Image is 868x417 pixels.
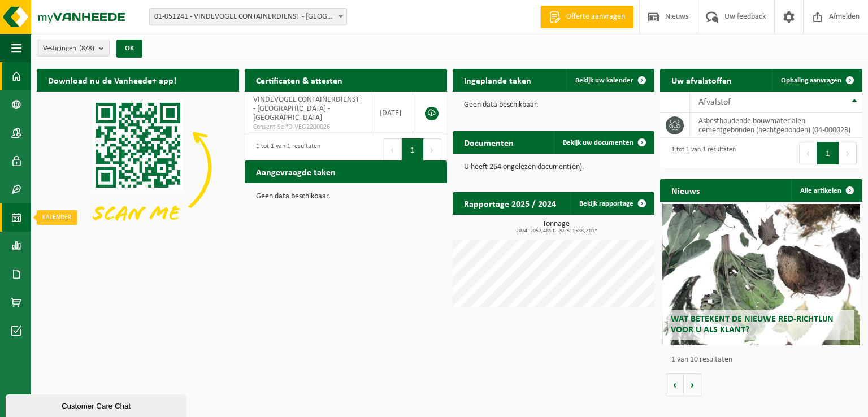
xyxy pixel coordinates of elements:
p: Geen data beschikbaar. [256,193,436,201]
span: Bekijk uw kalender [575,77,633,84]
div: 1 tot 1 van 1 resultaten [250,137,320,162]
a: Ophaling aanvragen [772,69,861,92]
h2: Nieuws [660,179,711,201]
span: Consent-SelfD-VEG2200026 [253,123,363,132]
a: Offerte aanvragen [540,6,633,28]
h3: Tonnage [458,220,655,234]
a: Bekijk uw documenten [554,131,653,154]
h2: Uw afvalstoffen [660,69,743,91]
span: 01-051241 - VINDEVOGEL CONTAINERDIENST - OUDENAARDE - OUDENAARDE [150,9,346,25]
button: Next [424,138,441,161]
p: 1 van 10 resultaten [671,356,857,364]
td: [DATE] [371,92,413,134]
count: (8/8) [79,45,94,52]
a: Wat betekent de nieuwe RED-richtlijn voor u als klant? [662,204,861,345]
button: Previous [384,138,402,161]
h2: Certificaten & attesten [245,69,354,91]
button: Previous [799,142,817,164]
button: Volgende [684,373,701,396]
button: 1 [817,142,839,164]
span: 01-051241 - VINDEVOGEL CONTAINERDIENST - OUDENAARDE - OUDENAARDE [149,8,347,25]
span: VINDEVOGEL CONTAINERDIENST - [GEOGRAPHIC_DATA] - [GEOGRAPHIC_DATA] [253,95,359,122]
a: Alle artikelen [791,179,861,202]
h2: Aangevraagde taken [245,160,347,183]
span: Bekijk uw documenten [563,139,633,146]
button: 1 [402,138,424,161]
span: Ophaling aanvragen [781,77,841,84]
h2: Ingeplande taken [453,69,542,91]
h2: Rapportage 2025 / 2024 [453,192,567,214]
img: Download de VHEPlus App [37,92,239,243]
td: asbesthoudende bouwmaterialen cementgebonden (hechtgebonden) (04-000023) [690,113,862,138]
button: Next [839,142,857,164]
h2: Download nu de Vanheede+ app! [37,69,188,91]
span: Wat betekent de nieuwe RED-richtlijn voor u als klant? [671,315,834,335]
span: 2024: 2057,481 t - 2025: 1588,710 t [458,228,655,234]
a: Bekijk rapportage [570,192,653,215]
p: U heeft 264 ongelezen document(en). [464,163,644,171]
p: Geen data beschikbaar. [464,101,644,109]
button: Vestigingen(8/8) [37,40,110,57]
button: Vorige [666,373,684,396]
span: Vestigingen [43,40,94,57]
div: 1 tot 1 van 1 resultaten [666,141,736,166]
button: OK [116,40,142,58]
iframe: chat widget [6,392,189,417]
span: Offerte aanvragen [563,11,628,23]
a: Bekijk uw kalender [566,69,653,92]
span: Afvalstof [698,98,731,107]
h2: Documenten [453,131,525,153]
